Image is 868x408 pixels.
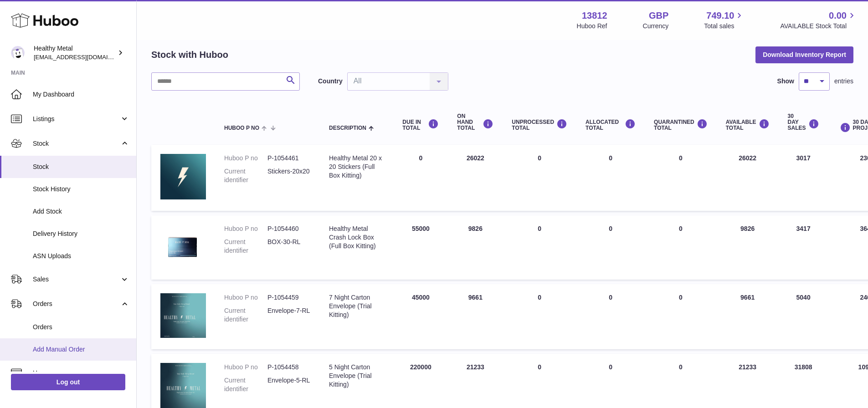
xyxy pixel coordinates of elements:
dt: Current identifier [224,376,267,393]
dd: Envelope-5-RL [267,376,311,393]
div: ALLOCATED Total [586,119,636,131]
dt: Current identifier [224,167,267,184]
td: 45000 [393,284,448,349]
div: UNPROCESSED Total [512,119,567,131]
span: Stock [33,139,120,148]
div: Healthy Metal Crash Lock Box (Full Box Kitting) [329,224,384,250]
dd: P-1054458 [267,363,311,372]
dt: Huboo P no [224,154,267,163]
img: product image [160,224,206,268]
img: product image [160,293,206,338]
td: 0 [576,215,645,280]
div: 7 Night Carton Envelope (Trial Kitting) [329,293,384,319]
div: 5 Night Carton Envelope (Trial Kitting) [329,363,384,389]
span: Huboo P no [224,125,259,131]
a: 749.10 Total sales [704,10,745,31]
dt: Huboo P no [224,363,267,372]
td: 26022 [717,145,779,211]
dd: P-1054460 [267,224,311,233]
h2: Stock with Huboo [151,49,228,61]
label: Show [777,77,794,86]
td: 9826 [717,215,779,280]
span: My Dashboard [33,90,129,99]
span: [EMAIL_ADDRESS][DOMAIN_NAME] [34,53,134,61]
td: 26022 [448,145,503,211]
div: Currency [643,22,669,31]
label: Country [318,77,343,86]
span: Orders [33,323,129,331]
a: Log out [11,374,125,390]
td: 9661 [448,284,503,349]
div: ON HAND Total [457,113,493,132]
div: Huboo Ref [577,22,607,31]
td: 0 [503,215,576,280]
dt: Current identifier [224,238,267,255]
div: Healthy Metal 20 x 20 Stickers (Full Box Kitting) [329,154,384,180]
td: 0 [576,284,645,349]
dd: Envelope-7-RL [267,306,311,324]
button: Download Inventory Report [755,46,853,63]
dd: BOX-30-RL [267,238,311,255]
span: ASN Uploads [33,252,129,260]
span: Sales [33,275,120,284]
span: Stock History [33,185,129,194]
span: AVAILABLE Stock Total [780,22,857,31]
dd: P-1054461 [267,154,311,163]
td: 5040 [779,284,828,349]
span: Listings [33,115,120,123]
span: Add Manual Order [33,345,129,354]
span: Orders [33,300,120,308]
dt: Current identifier [224,306,267,324]
div: Healthy Metal [34,44,116,61]
span: 0 [679,363,683,371]
span: 0 [679,294,683,301]
td: 0 [503,284,576,349]
td: 3017 [779,145,828,211]
td: 55000 [393,215,448,280]
span: 0 [679,225,683,232]
span: 0.00 [829,10,847,22]
dt: Huboo P no [224,224,267,233]
div: 30 DAY SALES [788,113,819,132]
td: 0 [503,145,576,211]
strong: GBP [649,10,668,22]
span: 749.10 [706,10,734,22]
span: 0 [679,154,683,162]
td: 9826 [448,215,503,280]
dd: P-1054459 [267,293,311,302]
td: 0 [576,145,645,211]
span: Delivery History [33,229,129,238]
span: Description [329,125,366,131]
span: Add Stock [33,207,129,216]
strong: 13812 [582,10,607,22]
dt: Huboo P no [224,293,267,302]
td: 0 [393,145,448,211]
a: 0.00 AVAILABLE Stock Total [780,10,857,31]
div: QUARANTINED Total [654,119,708,131]
span: Total sales [704,22,745,31]
div: DUE IN TOTAL [402,119,439,131]
span: entries [834,77,853,86]
img: product image [160,154,206,199]
span: Stock [33,163,129,171]
dd: Stickers-20x20 [267,167,311,184]
div: AVAILABLE Total [726,119,770,131]
td: 3417 [779,215,828,280]
img: internalAdmin-13812@internal.huboo.com [11,46,25,60]
span: Usage [33,369,129,377]
td: 9661 [717,284,779,349]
